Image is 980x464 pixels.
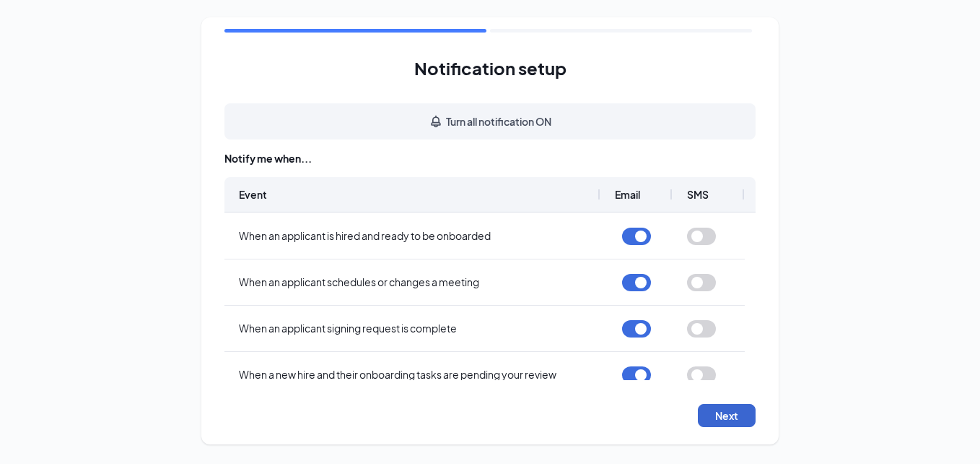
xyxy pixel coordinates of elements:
[687,188,709,201] span: SMS
[239,229,491,242] span: When an applicant is hired and ready to be onboarded
[239,188,267,201] span: Event
[615,188,640,201] span: Email
[414,56,566,80] h1: Notification setup
[239,275,479,288] span: When an applicant schedules or changes a meeting
[698,404,756,427] button: Next
[429,114,443,129] svg: Bell
[224,151,756,166] div: Notify me when...
[224,103,756,139] button: Turn all notification ONBell
[239,368,556,381] span: When a new hire and their onboarding tasks are pending your review
[239,322,457,335] span: When an applicant signing request is complete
